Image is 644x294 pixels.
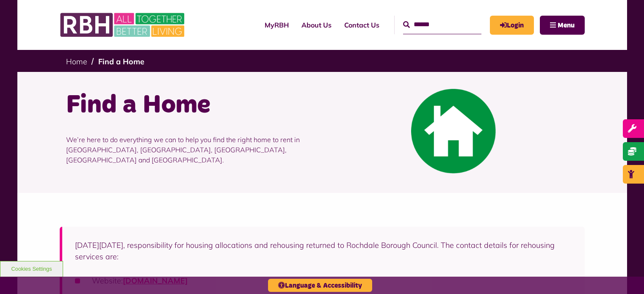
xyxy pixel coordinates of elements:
li: Website: [75,275,572,286]
a: [DOMAIN_NAME] [123,276,188,286]
span: Menu [558,22,575,29]
p: We’re here to do everything we can to help you find the right home to rent in [GEOGRAPHIC_DATA], ... [66,122,316,178]
p: [DATE][DATE], responsibility for housing allocations and rehousing returned to Rochdale Borough C... [75,239,572,262]
a: MyRBH [258,14,295,36]
a: About Us [295,14,338,36]
a: Contact Us [338,14,386,36]
h1: Find a Home [66,89,316,122]
iframe: Netcall Web Assistant for live chat [606,256,644,294]
a: Home [66,57,87,66]
img: RBH [60,8,187,41]
img: Find A Home [411,89,496,173]
button: Navigation [540,16,585,35]
button: Language & Accessibility [268,279,372,292]
a: MyRBH [490,16,534,35]
a: Find a Home [98,57,144,66]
